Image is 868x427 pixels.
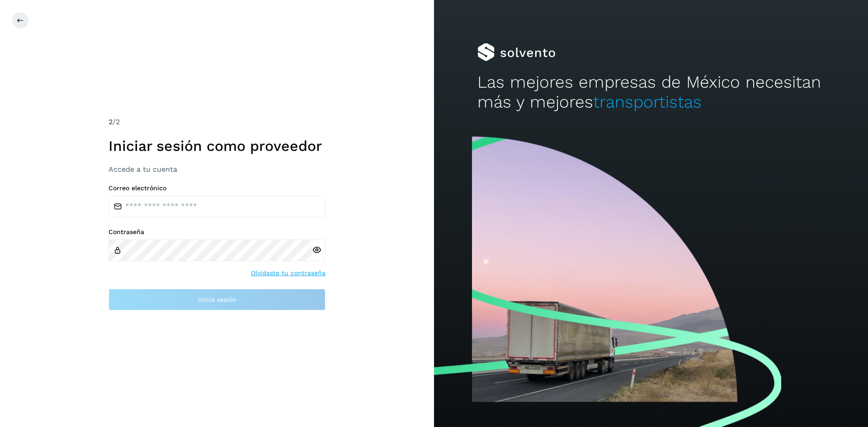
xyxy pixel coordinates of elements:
[593,92,702,112] span: transportistas
[108,137,325,155] h1: Iniciar sesión como proveedor
[108,184,325,192] label: Correo electrónico
[108,289,325,310] button: Inicia sesión
[477,72,825,113] h2: Las mejores empresas de México necesitan más y mejores
[108,117,113,126] span: 2
[108,117,325,127] div: /2
[198,296,236,303] span: Inicia sesión
[108,228,325,236] label: Contraseña
[251,268,325,278] a: Olvidaste tu contraseña
[108,165,325,174] h3: Accede a tu cuenta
